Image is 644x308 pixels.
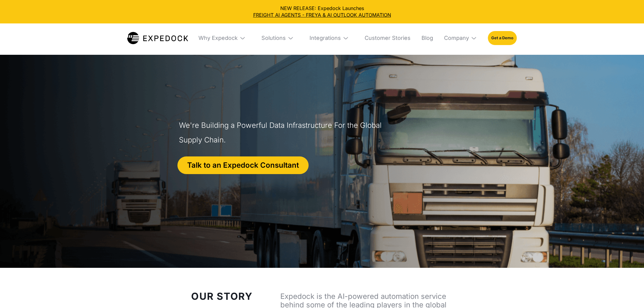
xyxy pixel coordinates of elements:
a: Blog [417,23,433,53]
a: Get a Demo [488,31,517,45]
a: Talk to an Expedock Consultant [177,156,309,174]
div: Why Expedock [198,35,238,42]
div: Company [444,35,469,42]
a: Customer Stories [360,23,411,53]
div: Solutions [261,35,286,42]
strong: Our Story [191,290,253,302]
a: FREIGHT AI AGENTS - FREYA & AI OUTLOOK AUTOMATION [5,12,639,18]
div: NEW RELEASE: Expedock Launches [5,5,639,19]
h1: We're Building a Powerful Data Infrastructure For the Global Supply Chain. [179,118,385,147]
div: Integrations [310,35,341,42]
